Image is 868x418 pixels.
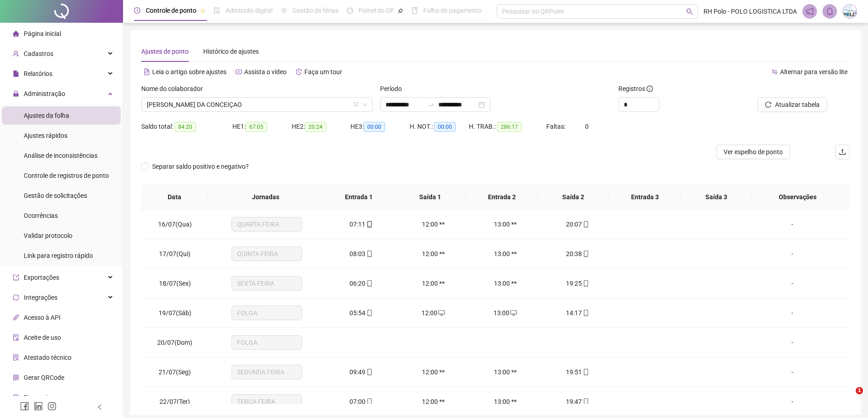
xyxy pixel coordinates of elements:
span: bell [826,7,834,15]
span: Gestão de férias [293,7,339,14]
span: Gerar QRCode [24,374,64,381]
span: - [791,250,793,257]
span: sync [13,294,19,301]
span: Financeiro [24,394,53,401]
span: 05:54 [349,309,365,317]
div: HE 1: [232,121,292,132]
th: Observações [752,185,843,210]
span: Separar saldo positivo e negativo? [149,161,252,171]
span: sun [281,7,287,14]
span: qrcode [13,374,19,381]
span: Ocorrências [24,212,58,219]
span: desktop [437,310,445,316]
th: Saída 3 [681,185,752,210]
span: Alternar para versão lite [780,68,847,76]
th: Jornadas [208,185,323,210]
span: 07:00 [349,398,365,405]
div: HE 3: [350,121,410,132]
button: Atualizar tabela [758,97,827,112]
span: 18/07(Sex) [159,280,191,287]
th: Saída 2 [538,185,609,210]
th: Saída 1 [395,185,466,210]
img: 3331 [843,5,857,18]
span: export [13,274,19,281]
span: home [13,30,19,37]
span: 21/07(Seg) [159,368,191,376]
span: - [791,368,793,376]
div: Saldo total: [141,121,232,132]
span: swap-right [427,101,435,108]
span: book [411,7,418,14]
span: mobile [582,398,589,405]
span: Leia o artigo sobre ajustes [152,68,226,76]
span: 20:38 [566,250,582,257]
span: 07:11 [349,221,365,228]
span: mobile [582,280,589,287]
span: file-done [214,7,220,14]
span: ADAUTO SANTOS DA CONCEIÇAO [147,98,367,111]
span: SEGUNDA FEIRA [237,365,297,379]
span: Administração [24,90,65,97]
span: Página inicial [24,30,61,37]
span: Assista o vídeo [244,68,287,76]
span: 20:07 [566,221,582,228]
span: Análise de inconsistências [24,152,98,159]
span: filter [353,102,359,107]
span: dollar [13,394,19,401]
span: - [791,339,793,346]
span: Faça um tour [304,68,342,76]
span: Ver espelho de ponto [724,147,783,157]
span: api [13,314,19,321]
iframe: Intercom live chat [837,387,859,409]
label: Período [380,84,408,94]
span: pushpin [200,8,205,14]
label: Nome do colaborador [141,84,209,94]
th: Entrada 3 [609,185,681,210]
span: down [362,102,368,107]
span: FOLGA [237,336,297,349]
span: Ajustes de ponto [141,48,189,55]
span: Controle de registros de ponto [24,172,109,179]
span: 17/07(Qui) [159,250,190,257]
span: 00:00 [364,122,385,132]
span: mobile [365,310,373,316]
span: mobile [582,221,589,227]
span: Ajustes rápidos [24,132,67,139]
span: 22/07(Ter) [159,398,190,405]
span: Gestão de solicitações [24,192,87,199]
span: 1 [856,387,863,394]
span: notification [806,7,814,15]
th: Entrada 1 [323,185,395,210]
span: Link para registro rápido [24,252,93,259]
span: history [296,69,302,75]
span: 19:47 [566,398,582,405]
span: desktop [509,310,517,316]
span: 00:00 [434,122,456,132]
span: linkedin [34,402,43,411]
span: 67:05 [246,122,267,132]
span: file [13,71,19,77]
span: lock [13,91,19,97]
span: 13:00 [493,309,509,317]
span: Controle de ponto [146,7,196,14]
span: mobile [365,280,373,287]
span: Registros [618,84,653,94]
span: Relatórios [24,70,52,77]
span: mobile [582,310,589,316]
span: upload [839,148,846,156]
span: audit [13,334,19,341]
span: TERÇA FEIRA [237,395,297,408]
span: search [686,8,693,15]
span: user-add [13,50,19,57]
span: SEXTA FEIRA [237,277,297,290]
span: Validar protocolo [24,232,72,239]
span: Observações [759,192,836,202]
span: file-text [144,69,150,75]
span: 19:25 [566,280,582,287]
span: 12:00 [421,309,437,317]
span: pushpin [398,8,403,14]
span: facebook [20,402,29,411]
span: youtube [236,69,242,75]
span: 0 [585,123,589,130]
span: RH Polo - POLO LOGISTICA LTDA [704,6,797,16]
